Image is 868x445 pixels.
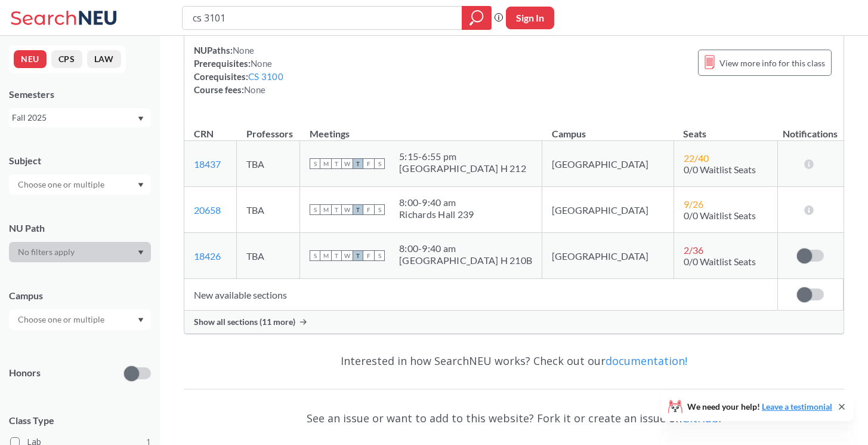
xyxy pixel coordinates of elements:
[138,318,144,323] svg: Dropdown arrow
[342,204,353,215] span: W
[9,242,151,262] div: Dropdown arrow
[462,6,492,30] div: magnifying glass
[684,152,709,164] span: 22 / 40
[469,10,484,26] svg: magnifying glass
[12,177,112,192] input: Choose one or multiple
[194,204,221,216] a: 20658
[9,414,151,427] span: Class Type
[762,401,832,412] a: Leave a testimonial
[684,256,756,267] span: 0/0 Waitlist Seats
[363,250,374,261] span: F
[399,254,532,266] div: [GEOGRAPHIC_DATA] H 210B
[9,88,151,101] div: Semesters
[342,158,353,169] span: W
[399,243,532,254] div: 8:00 - 9:40 am
[542,141,674,187] td: [GEOGRAPHIC_DATA]
[184,279,777,311] td: New available sections
[194,44,283,96] div: NUPaths: Prerequisites: Corequisites: Course fees:
[237,115,300,141] th: Professors
[353,250,363,261] span: T
[14,50,47,68] button: NEU
[194,158,221,170] a: 18437
[399,208,474,220] div: Richards Hall 239
[399,162,526,174] div: [GEOGRAPHIC_DATA] H 212
[399,197,474,208] div: 8:00 - 9:40 am
[9,222,151,235] div: NU Path
[310,204,320,215] span: S
[542,115,674,141] th: Campus
[684,198,703,210] span: 9 / 26
[194,250,221,262] a: 18426
[320,158,331,169] span: M
[320,204,331,215] span: M
[374,158,385,169] span: S
[251,58,272,69] span: None
[194,127,214,140] div: CRN
[244,84,265,95] span: None
[9,366,41,380] p: Honors
[687,403,832,411] span: We need your help!
[237,141,300,187] td: TBA
[138,116,144,121] svg: Dropdown arrow
[233,45,254,56] span: None
[138,183,144,188] svg: Dropdown arrow
[331,250,342,261] span: T
[684,164,756,175] span: 0/0 Waitlist Seats
[194,317,295,327] span: Show all sections (11 more)
[237,187,300,233] td: TBA
[353,158,363,169] span: T
[684,244,703,256] span: 2 / 36
[9,174,151,195] div: Dropdown arrow
[184,311,844,333] div: Show all sections (11 more)
[374,250,385,261] span: S
[331,158,342,169] span: T
[9,108,151,127] div: Fall 2025Dropdown arrow
[542,187,674,233] td: [GEOGRAPHIC_DATA]
[320,250,331,261] span: M
[184,343,844,378] div: Interested in how SearchNEU works? Check out our
[310,158,320,169] span: S
[12,111,137,124] div: Fall 2025
[342,250,353,261] span: W
[374,204,385,215] span: S
[506,7,554,29] button: Sign In
[777,115,843,141] th: Notifications
[363,158,374,169] span: F
[331,204,342,215] span: T
[719,56,825,70] span: View more info for this class
[9,289,151,302] div: Campus
[87,50,121,68] button: LAW
[9,154,151,167] div: Subject
[9,309,151,330] div: Dropdown arrow
[674,115,777,141] th: Seats
[363,204,374,215] span: F
[237,233,300,279] td: TBA
[310,250,320,261] span: S
[184,401,844,435] div: See an issue or want to add to this website? Fork it or create an issue on .
[684,210,756,221] span: 0/0 Waitlist Seats
[606,354,687,368] a: documentation!
[12,312,112,327] input: Choose one or multiple
[353,204,363,215] span: T
[51,50,82,68] button: CPS
[399,151,526,162] div: 5:15 - 6:55 pm
[138,250,144,255] svg: Dropdown arrow
[542,233,674,279] td: [GEOGRAPHIC_DATA]
[300,115,542,141] th: Meetings
[191,8,453,28] input: Class, professor, course number, "phrase"
[248,71,283,82] a: CS 3100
